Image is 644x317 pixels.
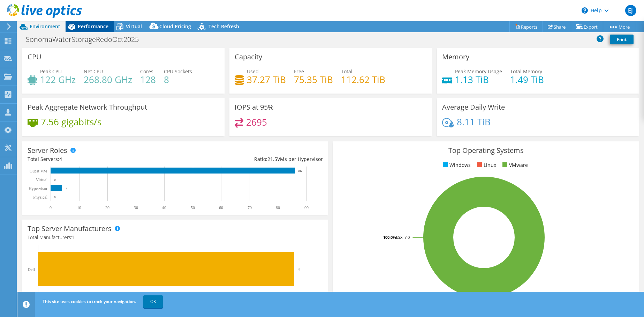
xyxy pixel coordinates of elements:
text: Virtual [36,177,48,182]
text: Physical [33,195,47,200]
h4: 1.13 TiB [455,76,502,83]
text: 20 [105,205,109,210]
h4: 7.56 gigabits/s [41,118,101,126]
h4: 37.27 TiB [247,76,286,83]
a: OK [143,295,163,308]
span: Cores [140,68,153,75]
text: 40 [162,205,166,210]
h3: Top Operating Systems [338,147,634,154]
h4: 1.49 TiB [510,76,544,83]
text: 0 [54,196,56,199]
span: 21.5 [267,156,277,162]
text: 4 [298,267,300,271]
span: EJ [625,5,636,16]
h3: Capacity [235,53,262,61]
h4: 75.35 TiB [294,76,333,83]
li: Windows [441,161,471,169]
h4: 268.80 GHz [84,76,132,83]
h4: Total Manufacturers: [28,234,323,241]
h4: 2695 [246,118,267,126]
text: 4 [66,187,68,190]
h4: 8 [164,76,192,83]
li: Linux [475,161,496,169]
h3: Peak Aggregate Network Throughput [28,103,147,111]
text: 50 [191,205,195,210]
text: Hypervisor [29,186,47,191]
tspan: ESXi 7.0 [396,235,410,240]
h4: 112.62 TiB [341,76,385,83]
text: 0 [54,178,56,182]
h3: Average Daily Write [442,103,505,111]
span: Environment [30,23,60,30]
h3: CPU [28,53,41,61]
span: Tech Refresh [209,23,239,30]
span: Cloud Pricing [159,23,191,30]
span: Performance [78,23,108,30]
text: 86 [298,169,302,173]
h4: 122 GHz [40,76,76,83]
li: VMware [501,161,528,169]
span: Virtual [126,23,142,30]
h3: IOPS at 95% [235,103,274,111]
a: Export [571,21,603,32]
span: 4 [59,156,62,162]
text: 90 [304,205,309,210]
span: Total [341,68,353,75]
span: This site uses cookies to track your navigation. [43,298,136,304]
text: 60 [219,205,223,210]
text: 10 [77,205,81,210]
text: 80 [276,205,280,210]
span: Peak CPU [40,68,62,75]
span: Peak Memory Usage [455,68,502,75]
h4: 8.11 TiB [457,118,491,126]
svg: \n [582,7,588,14]
tspan: 100.0% [383,235,396,240]
a: More [603,21,635,32]
h1: SonomaWaterStorageRedoOct2025 [23,36,150,43]
h4: 128 [140,76,156,83]
a: Reports [509,21,543,32]
span: Net CPU [84,68,103,75]
a: Print [610,35,634,44]
span: CPU Sockets [164,68,192,75]
h3: Memory [442,53,469,61]
div: Ratio: VMs per Hypervisor [175,155,323,163]
span: Free [294,68,304,75]
text: Guest VM [30,169,47,174]
a: Share [543,21,571,32]
div: Total Servers: [28,155,175,163]
text: 30 [134,205,138,210]
h3: Server Roles [28,147,67,154]
span: 1 [72,234,75,241]
span: Total Memory [510,68,542,75]
h3: Top Server Manufacturers [28,225,112,233]
text: 70 [248,205,252,210]
span: Used [247,68,259,75]
text: Dell [28,267,35,272]
text: 0 [50,205,52,210]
